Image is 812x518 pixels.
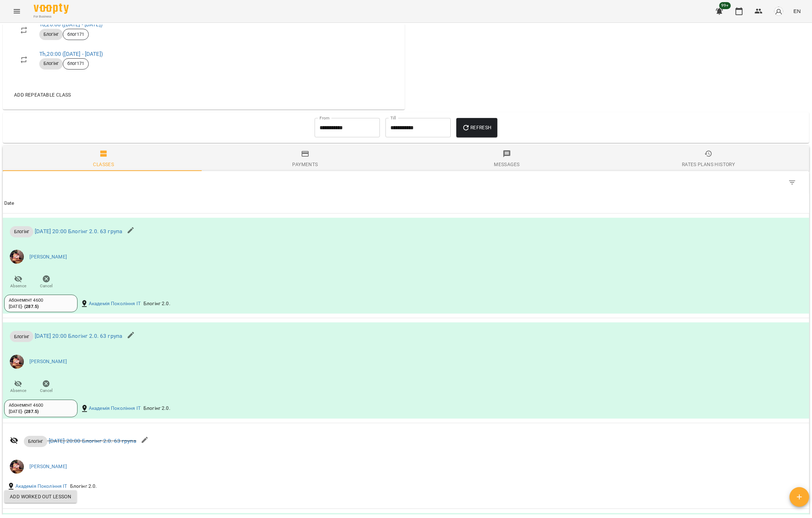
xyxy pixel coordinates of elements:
[10,460,24,474] img: 2a048b25d2e557de8b1a299ceab23d88.jpg
[719,2,731,9] span: 99+
[49,438,136,444] a: [DATE] 20:00 Блогінг 2.0. 63 група
[40,283,53,289] span: Cancel
[4,272,32,292] button: Absence
[35,333,122,339] a: [DATE] 20:00 Блогінг 2.0. 63 група
[35,228,122,235] a: [DATE] 20:00 Блогінг 2.0. 63 група
[39,21,102,28] a: Tu,20:00 ([DATE] - [DATE])
[24,438,47,445] span: Блогінг
[14,91,71,99] span: Add repeatable class
[774,6,784,16] img: avatar_s.png
[24,304,39,309] b: ( 287.5 )
[32,377,60,397] button: Cancel
[293,160,318,169] div: Payments
[4,490,77,503] button: Add worked out lesson
[8,3,25,20] button: Menu
[682,160,735,169] div: Rates Plans History
[4,400,78,417] div: Абонемент 4600[DATE]- (287.5)
[29,463,67,470] a: [PERSON_NAME]
[63,60,88,67] span: блог171
[142,299,172,309] div: Блогінг 2.0.
[10,333,33,340] span: Блогінг
[69,481,99,491] div: Блогінг 2.0.
[11,88,74,101] button: Add repeatable class
[9,408,39,415] div: [DATE] -
[34,14,69,19] span: For Business
[29,254,67,261] a: [PERSON_NAME]
[32,272,60,292] button: Cancel
[9,303,39,310] div: [DATE] -
[784,174,801,191] button: Filter
[142,404,172,413] div: Блогінг 2.0.
[4,199,808,208] span: Date
[15,483,67,490] a: Академія Покоління ІТ
[10,283,26,289] span: Absence
[4,199,14,208] div: Date
[34,4,69,14] img: Voopty Logo
[494,160,519,169] div: Messages
[89,300,141,307] a: Академія Покоління ІТ
[10,228,33,235] span: Блогінг
[3,171,809,194] div: Table Toolbar
[10,250,24,264] img: 2a048b25d2e557de8b1a299ceab23d88.jpg
[9,297,73,303] div: Абонемент 4600
[791,5,804,18] button: EN
[4,199,14,208] div: Sort
[10,355,24,369] img: 2a048b25d2e557de8b1a299ceab23d88.jpg
[89,405,141,412] a: Академія Покоління ІТ
[93,160,114,169] div: Classes
[10,388,26,394] span: Absence
[10,492,71,501] span: Add worked out lesson
[24,409,39,414] b: ( 287.5 )
[4,295,78,312] div: Абонемент 4600[DATE]- (287.5)
[9,402,73,408] div: Абонемент 4600
[4,377,32,397] button: Absence
[793,7,801,15] span: EN
[39,51,103,57] a: Th,20:00 ([DATE] - [DATE])
[63,31,88,38] span: блог171
[462,123,491,132] span: Refresh
[39,31,63,38] span: Блогінг
[29,358,67,365] a: [PERSON_NAME]
[40,388,53,394] span: Cancel
[63,58,89,70] div: блог171
[39,60,63,67] span: Блогінг
[63,29,89,40] div: блог171
[456,118,497,138] button: Refresh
